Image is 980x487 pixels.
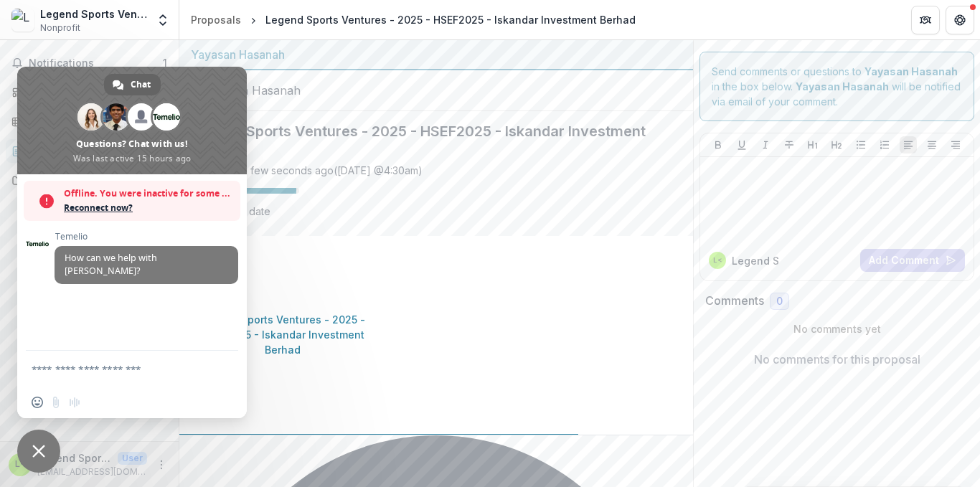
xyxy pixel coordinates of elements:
[37,465,147,478] p: [EMAIL_ADDRESS][DOMAIN_NAME]
[37,450,112,465] p: Legend Sports <[EMAIL_ADDRESS][DOMAIN_NAME]>
[64,186,233,201] span: Offline. You were inactive for some time.
[185,9,641,30] nav: breadcrumb
[713,257,722,264] div: Legend Sports <legendsportsventures@gmail.com>
[6,52,173,75] button: Notifications1
[65,252,157,277] span: How can we help with [PERSON_NAME]?
[705,321,969,336] p: No comments yet
[11,9,34,32] img: Legend Sports Ventures
[733,136,750,153] button: Underline
[710,136,727,153] button: Bold
[15,460,26,469] div: Legend Sports <legendsportsventures@gmail.com>
[6,139,173,163] a: Proposals
[32,363,201,376] textarea: Compose your message...
[163,57,167,69] span: 1
[17,430,60,473] div: Close chat
[191,123,659,157] h2: Legend Sports Ventures - 2025 - HSEF2025 - Iskandar Investment Berhad
[40,22,80,34] span: Nonprofit
[191,312,374,357] p: Legend Sports Ventures - 2025 - HSEF2025 - Iskandar Investment Berhad
[757,136,774,153] button: Italicize
[828,136,845,153] button: Heading 2
[804,136,821,153] button: Heading 1
[776,295,783,308] span: 0
[754,351,920,368] p: No comments for this proposal
[64,201,233,215] span: Reconnect now?
[946,6,974,34] button: Get Help
[265,12,636,27] div: Legend Sports Ventures - 2025 - HSEF2025 - Iskandar Investment Berhad
[911,6,940,34] button: Partners
[104,74,161,95] div: Chat
[55,232,238,242] span: Temelio
[6,80,173,104] a: Dashboard
[876,136,893,153] button: Ordered List
[6,110,173,133] a: Tasks
[153,6,173,34] button: Open entity switcher
[191,46,682,63] div: Yayasan Hasanah
[191,12,241,27] div: Proposals
[900,136,917,153] button: Align Left
[860,249,965,272] button: Add Comment
[211,163,423,178] div: Saved a few seconds ago ( [DATE] @ 4:30am )
[923,136,941,153] button: Align Center
[705,294,764,308] h2: Comments
[185,9,247,30] a: Proposals
[699,52,974,121] div: Send comments or questions to in the box below. will be notified via email of your comment.
[153,456,170,473] button: More
[947,136,964,153] button: Align Right
[864,65,958,77] strong: Yayasan Hasanah
[852,136,870,153] button: Bullet List
[32,397,43,408] span: Insert an emoji
[6,169,173,192] a: Documents
[732,253,779,268] p: Legend S
[118,452,147,465] p: User
[781,136,798,153] button: Strike
[29,57,163,70] span: Notifications
[191,82,334,99] img: Yayasan Hasanah
[131,74,151,95] span: Chat
[796,80,889,93] strong: Yayasan Hasanah
[40,6,147,22] div: Legend Sports Ventures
